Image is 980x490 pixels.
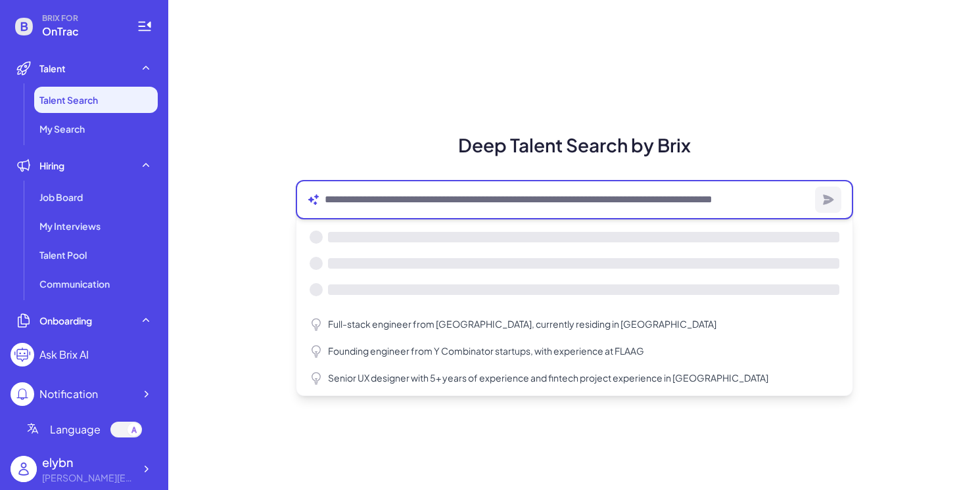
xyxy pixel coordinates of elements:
span: Talent [39,62,66,75]
img: user_logo.png [11,456,37,482]
span: Senior UX designer with 5+ years of experience and fintech project experience in [GEOGRAPHIC_DATA] [328,371,768,385]
span: BRIX FOR [42,13,121,24]
span: Communication [39,277,110,290]
span: Talent Search [39,93,98,106]
span: Hiring [39,159,64,172]
span: Founding engineer from Y Combinator startups, with experience at FLAAG [328,344,644,358]
span: Language [50,422,101,437]
span: Full-stack engineer from [GEOGRAPHIC_DATA], currently residing in [GEOGRAPHIC_DATA] [328,317,716,331]
span: My Search [39,122,85,135]
span: OnTrac [42,24,121,39]
h1: Deep Talent Search by Brix [280,131,869,159]
span: Job Board [39,190,83,204]
div: Ask Brix AI [39,347,89,363]
div: elybn [42,453,134,471]
button: Full-stack engineer from [GEOGRAPHIC_DATA], currently residing in [GEOGRAPHIC_DATA] [302,312,847,336]
span: Onboarding [39,314,92,327]
span: My Interviews [39,219,101,233]
button: Founding engineer from Y Combinator startups, with experience at FLAAG [302,339,847,363]
div: Notification [39,386,98,402]
div: ely@bar-ness.com [42,471,134,485]
button: Senior UX designer with 5+ years of experience and fintech project experience in [GEOGRAPHIC_DATA] [302,366,847,390]
span: Talent Pool [39,248,87,261]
